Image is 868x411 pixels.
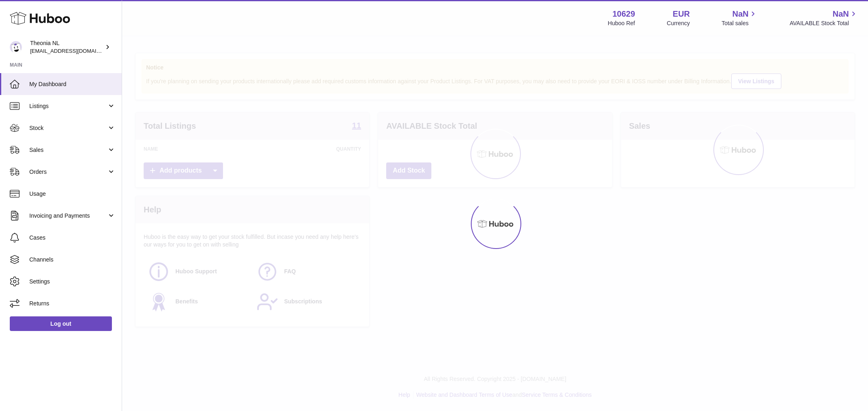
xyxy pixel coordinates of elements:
span: NaN [833,9,849,19]
span: Settings [29,278,116,286]
span: Orders [29,168,107,176]
a: NaN AVAILABLE Stock Total [789,9,858,27]
span: Returns [29,300,116,307]
a: Log out [10,316,112,331]
span: Channels [29,256,116,264]
span: Listings [29,102,107,110]
span: Invoicing and Payments [29,212,107,220]
span: Cases [29,234,116,242]
img: info@wholesomegoods.eu [10,41,22,53]
div: Huboo Ref [608,19,635,27]
div: Currency [667,19,690,27]
a: NaN Total sales [722,9,758,27]
span: My Dashboard [29,80,116,88]
div: Theonia NL [30,39,103,55]
span: [EMAIL_ADDRESS][DOMAIN_NAME] [30,48,120,54]
strong: 10629 [612,9,635,19]
strong: EUR [673,9,690,19]
span: Usage [29,190,116,198]
span: AVAILABLE Stock Total [789,19,858,27]
span: Stock [29,124,107,132]
span: Total sales [722,19,758,27]
span: Sales [29,146,107,154]
span: NaN [732,9,748,19]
